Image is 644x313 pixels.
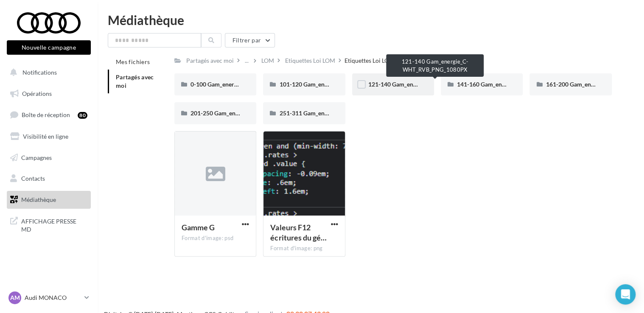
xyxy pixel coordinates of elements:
span: 101-120 Gam_energie_B-WHT_RVB_PNG_1080PX [279,81,414,88]
span: Médiathèque [21,196,56,203]
span: Partagés avec moi [116,73,154,89]
span: Gamme G [182,223,215,232]
div: Etiquettes Loi LOM [344,56,395,65]
p: Audi MONACO [25,293,81,302]
button: Filtrer par [225,33,275,48]
span: Notifications [22,69,57,76]
div: LOM [261,56,274,65]
span: 121-140 Gam_energie_C-WHT_RVB_PNG_1080PX [368,81,503,88]
span: Valeurs F12 écritures du générateur étiquettes CO2 [270,223,326,242]
div: ... [243,55,250,67]
span: 141-160 Gam_energie_D-WHT_RVB_PNG_1080PX [457,81,592,88]
div: Format d'image: png [270,245,338,252]
span: Boîte de réception [22,111,70,118]
a: AM Audi MONACO [7,290,91,306]
div: Format d'image: psd [182,235,249,242]
a: Visibilité en ligne [5,128,92,145]
span: AFFICHAGE PRESSE MD [21,215,87,234]
span: 201-250 Gam_energie_F-WHT_RVB_PNG_1080PX [190,109,325,117]
div: 121-140 Gam_energie_C-WHT_RVB_PNG_1080PX [386,54,484,77]
span: AM [10,293,20,302]
div: Partagés avec moi [186,56,234,65]
span: Visibilité en ligne [23,133,68,140]
span: Campagnes [21,154,52,161]
a: Contacts [5,170,92,187]
span: Mes fichiers [116,58,150,65]
div: Etiquettes Loi LOM [285,56,335,65]
div: Médiathèque [108,14,634,26]
span: 0-100 Gam_energie_A-WHT_RVB_PNG_1080PX [190,81,319,88]
span: Opérations [22,90,52,97]
a: AFFICHAGE PRESSE MD [5,212,92,237]
div: 80 [78,112,87,119]
a: Opérations [5,85,92,103]
span: 251-311 Gam_energie_G-WHT_RVB_PNG_1080PX [279,109,414,117]
button: Notifications [5,64,89,81]
a: Médiathèque [5,191,92,209]
span: Contacts [21,175,45,182]
div: Open Intercom Messenger [615,284,636,305]
a: Campagnes [5,149,92,167]
button: Nouvelle campagne [7,40,91,55]
a: Boîte de réception80 [5,106,92,124]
